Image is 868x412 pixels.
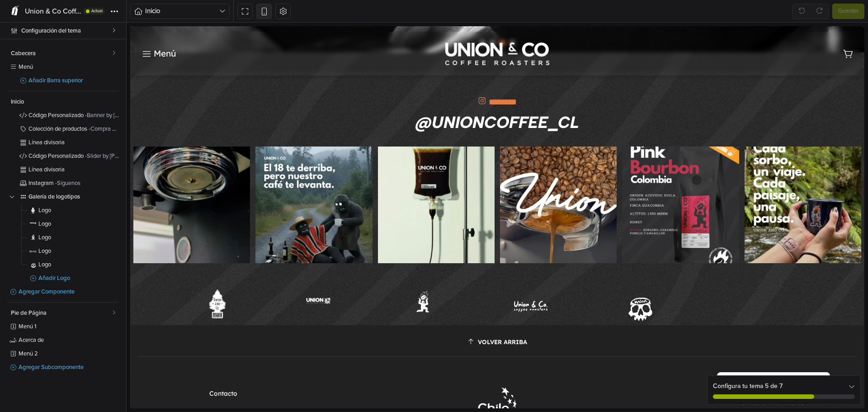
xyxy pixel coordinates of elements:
span: Actual [91,9,103,13]
img: Union & Co [315,16,419,39]
a: Logo [27,204,119,217]
span: Logo [38,221,119,227]
a: Código Personalizado -Slider by [PERSON_NAME] [7,149,119,163]
span: Acerca de [19,337,119,343]
a: Menú 2 [7,347,119,360]
a: Código Personalizado -Banner by [PERSON_NAME] [7,109,119,122]
a: Logo [27,231,119,244]
a: Instagram -Síguenos [7,176,119,190]
a: Añadir Logo [17,271,119,285]
span: - Banner by [PERSON_NAME] [85,112,158,119]
span: Galería de logotipos [28,194,119,200]
a: Contacto [79,362,107,373]
img: 32 [29,261,37,268]
span: Pie de Página [11,310,112,316]
span: Línea divisoria [28,140,119,146]
a: Agregar Subcomponente [7,360,119,374]
button: Inicio [130,4,230,19]
a: Menú 1 [7,320,119,333]
a: Ver en Instagram [614,120,731,237]
img: 32 [29,234,37,241]
span: Añadir Logo [38,275,119,281]
span: Inicio [145,6,219,16]
div: Envíanos un mensaje de WhatsApp [587,346,700,375]
a: Ver en Instagram [370,120,486,237]
span: Añadir Barra superior [28,78,119,84]
span: - Síguenos [55,180,80,187]
a: Añadir Barra superior [7,74,119,87]
button: Guardar [832,4,864,19]
span: Volver arriba [348,313,397,319]
span: - Slider by [PERSON_NAME] [85,152,155,160]
a: Logo [27,258,119,271]
a: Menú [7,60,119,74]
div: Configura tu tema 5 de 7 [713,381,855,391]
a: Galería de logotipos [7,190,119,204]
span: Union & Co Coffee Roasters [25,7,81,16]
img: 32 [9,336,17,344]
img: 32 [29,247,37,255]
span: Línea divisoria [28,167,119,173]
a: Ver en Instagram [125,120,242,237]
span: - Compra el Tuyo [89,125,130,133]
span: Logo [38,208,119,213]
button: Carro [711,20,725,36]
a: Línea divisoria [7,163,119,176]
a: Pie de Página [7,306,119,320]
span: Configuración del tema [21,24,112,37]
button: Volver arriba [7,310,727,322]
a: Línea divisoria [7,136,119,149]
div: Menú [24,23,46,32]
span: Menú 2 [19,351,119,357]
a: Logo [27,217,119,231]
span: Código Personalizado [28,153,119,159]
img: Union & Co [347,347,387,401]
span: Logo [38,262,119,268]
a: Colección de productos -Compra el Tuyo [7,122,119,136]
span: Menú [19,64,119,70]
span: Agregar Subcomponente [19,365,119,370]
span: Cabecera [11,51,112,57]
a: @unioncoffee_cl [285,86,449,106]
span: Instagram [28,180,119,186]
a: Acerca de [7,333,119,347]
div: Configura tu tema 5 de 7 [708,376,860,404]
a: Cabecera [7,47,119,60]
a: Logo [27,244,119,258]
a: Ver en Instagram [3,120,120,237]
span: Código Personalizado [28,113,119,118]
span: Colección de productos [28,126,119,132]
span: Menú 1 [19,324,119,330]
a: Ver en Instagram [492,120,609,237]
span: Agregar Componente [19,289,119,295]
span: Inicio [11,99,119,105]
img: 32 [29,207,37,214]
a: Ver en Instagram [248,120,364,237]
span: Guardar [838,7,859,16]
a: Agregar Componente [7,285,119,298]
span: Logo [38,248,119,254]
img: 32 [29,220,37,227]
span: Logo [38,235,119,241]
button: Menú [9,20,48,36]
a: Política de reembolso [608,371,675,382]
